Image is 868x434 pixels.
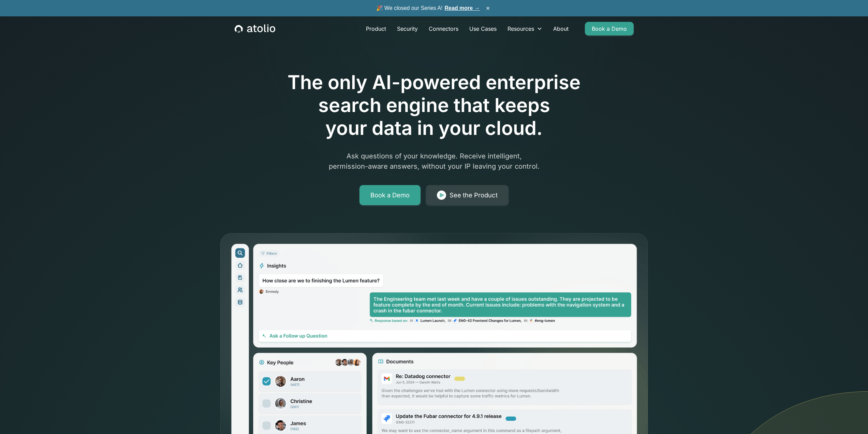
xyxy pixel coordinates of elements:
a: About [548,22,574,36]
h1: The only AI-powered enterprise search engine that keeps your data in your cloud. [260,71,609,140]
div: See the Product [450,191,498,200]
a: Read more → [445,5,480,11]
a: Security [392,22,423,36]
a: Book a Demo [585,22,634,36]
a: Product [361,22,392,36]
a: See the Product [426,185,509,206]
p: Ask questions of your knowledge. Receive intelligent, permission-aware answers, without your IP l... [303,151,565,171]
div: Resources [502,22,548,36]
a: Connectors [423,22,464,36]
a: home [235,24,275,33]
div: Resources [507,25,534,33]
span: 🎉 We closed our Series A! [376,4,480,12]
a: Use Cases [464,22,502,36]
button: × [484,4,492,12]
a: Book a Demo [359,185,421,206]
